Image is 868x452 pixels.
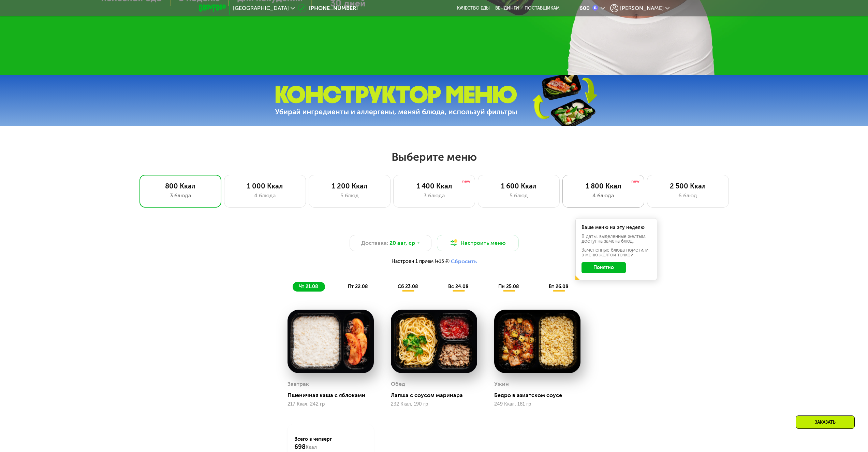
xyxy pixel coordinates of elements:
[294,436,367,451] div: Всего в четверг
[485,182,553,190] div: 1 600 Ккал
[485,192,553,200] div: 5 блюд
[400,192,468,200] div: 3 блюда
[451,258,477,265] button: Сбросить
[316,192,383,200] div: 5 блюд
[582,234,651,244] div: В даты, выделенные желтым, доступна замена блюд.
[299,284,318,289] span: чт 21.08
[494,392,586,399] div: Бедро в азиатском соусе
[391,401,477,407] div: 232 Ккал, 190 гр
[288,401,374,407] div: 217 Ккал, 242 гр
[288,379,309,389] div: Завтрак
[392,259,450,264] span: Настроен 1 прием (+15 ₽)
[298,4,358,12] a: [PHONE_NUMBER]
[147,182,214,190] div: 800 Ккал
[570,192,637,200] div: 4 блюда
[391,379,405,389] div: Обед
[582,225,651,230] div: Ваше меню на эту неделю
[361,239,388,247] span: Доставка:
[525,5,560,11] div: поставщикам
[494,401,580,407] div: 249 Ккал, 181 гр
[579,5,590,11] div: 600
[457,5,490,11] a: Качество еды
[400,182,468,190] div: 1 400 Ккал
[22,150,846,164] h2: Выберите меню
[494,379,509,389] div: Ужин
[582,248,651,257] div: Заменённые блюда пометили в меню жёлтой точкой.
[147,192,214,200] div: 3 блюда
[294,443,306,451] span: 698
[582,262,626,273] button: Понятно
[498,284,519,289] span: пн 25.08
[654,192,722,200] div: 6 блюд
[231,182,299,190] div: 1 000 Ккал
[306,444,317,450] span: Ккал
[495,5,519,11] a: Вендинги
[348,284,368,289] span: пт 22.08
[231,192,299,200] div: 4 блюда
[233,5,289,11] span: [GEOGRAPHIC_DATA]
[570,182,637,190] div: 1 800 Ккал
[288,392,379,399] div: Пшеничная каша с яблоками
[389,239,415,247] span: 20 авг, ср
[549,284,569,289] span: вт 26.08
[316,182,383,190] div: 1 200 Ккал
[620,5,664,11] span: [PERSON_NAME]
[796,415,855,429] div: Заказать
[654,182,722,190] div: 2 500 Ккал
[391,392,483,399] div: Лапша с соусом маринара
[398,284,418,289] span: сб 23.08
[437,235,519,251] button: Настроить меню
[448,284,469,289] span: вс 24.08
